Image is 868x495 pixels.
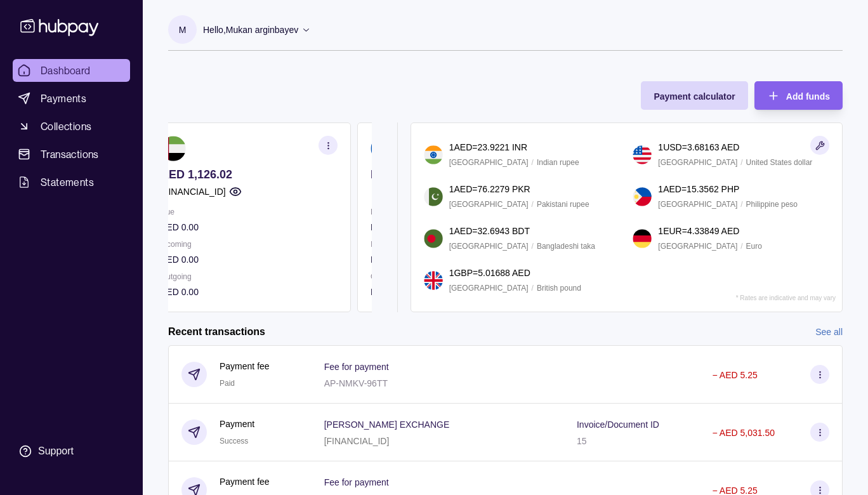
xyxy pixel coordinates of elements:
[658,224,739,238] p: 1 EUR = 4.33849 AED
[815,325,843,339] a: See all
[449,182,530,196] p: 1 AED = 76.2279 PKR
[754,81,843,110] button: Add funds
[633,229,652,248] img: de
[13,59,130,82] a: Dashboard
[371,237,548,251] p: Incoming
[532,239,534,253] p: /
[179,23,187,37] p: M
[537,239,595,253] p: Bangladeshi taka
[220,475,270,489] p: Payment fee
[449,266,530,280] p: 1 GBP = 5.01688 AED
[424,187,443,206] img: pk
[532,281,534,295] p: /
[371,136,396,161] img: eu
[746,239,762,253] p: Euro
[658,239,737,253] p: [GEOGRAPHIC_DATA]
[746,155,813,169] p: United States dollar
[740,155,742,169] p: /
[41,63,91,78] span: Dashboard
[537,281,581,295] p: British pound
[449,224,530,238] p: 1 AED = 32.6943 BDT
[658,140,739,154] p: 1 USD = 3.68163 AED
[220,379,235,388] span: Paid
[449,239,529,253] p: [GEOGRAPHIC_DATA]
[13,438,130,465] a: Support
[449,140,527,154] p: 1 AED = 23.9221 INR
[161,220,338,234] p: AED 0.00
[371,220,548,234] p: EUR 0.00
[424,145,443,164] img: in
[371,270,548,284] p: Outgoing
[161,205,338,219] p: Due
[371,205,548,219] p: Due
[712,370,757,380] p: − AED 5.25
[658,182,739,196] p: 1 AED = 15.3562 PHP
[633,187,652,206] img: ph
[633,145,652,164] img: us
[740,197,742,211] p: /
[658,155,737,169] p: [GEOGRAPHIC_DATA]
[654,91,735,102] span: Payment calculator
[161,136,186,161] img: ae
[161,285,338,299] p: AED 0.00
[449,197,529,211] p: [GEOGRAPHIC_DATA]
[41,175,94,190] span: Statements
[712,428,774,438] p: − AED 5,031.50
[449,155,529,169] p: [GEOGRAPHIC_DATA]
[161,185,226,199] p: [FINANCIAL_ID]
[736,294,836,301] p: * Rates are indicative and may vary
[41,119,91,134] span: Collections
[740,239,742,253] p: /
[537,155,579,169] p: Indian rupee
[161,168,338,181] p: AED 1,126.02
[41,147,99,162] span: Transactions
[537,197,589,211] p: Pakistani rupee
[532,197,534,211] p: /
[324,477,389,487] p: Fee for payment
[371,253,548,267] p: EUR 0.00
[38,444,74,458] div: Support
[13,171,130,194] a: Statements
[324,378,388,388] p: AP-NMKV-96TT
[220,359,270,373] p: Payment fee
[168,325,265,339] h2: Recent transactions
[41,91,86,106] span: Payments
[220,417,254,431] p: Payment
[220,437,248,445] span: Success
[324,419,450,430] p: [PERSON_NAME] EXCHANGE
[161,270,338,284] p: Outgoing
[324,436,390,446] p: [FINANCIAL_ID]
[532,155,534,169] p: /
[424,271,443,290] img: gb
[13,143,130,166] a: Transactions
[577,419,659,430] p: Invoice/Document ID
[577,436,587,446] p: 15
[161,253,338,267] p: AED 0.00
[203,23,298,37] p: Hello, Mukan arginbayev
[658,197,737,211] p: [GEOGRAPHIC_DATA]
[371,168,548,181] p: EUR 0.00
[746,197,798,211] p: Philippine peso
[641,81,747,110] button: Payment calculator
[449,281,529,295] p: [GEOGRAPHIC_DATA]
[324,362,389,372] p: Fee for payment
[161,237,338,251] p: Incoming
[13,115,130,138] a: Collections
[371,285,548,299] p: EUR 0.00
[424,229,443,248] img: bd
[13,87,130,110] a: Payments
[786,91,830,102] span: Add funds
